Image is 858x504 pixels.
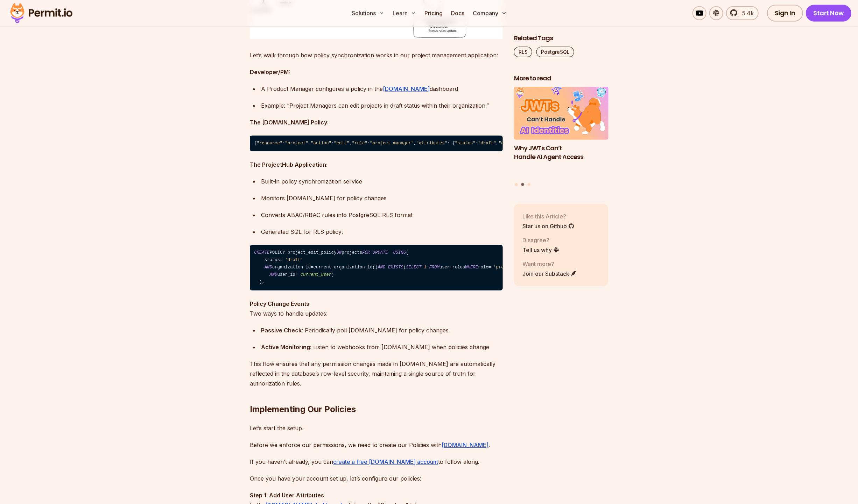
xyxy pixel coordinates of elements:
span: "project_manager" [370,141,414,146]
span: = [488,265,491,270]
strong: Active Monitoring [261,344,310,351]
span: SELECT [406,265,421,270]
a: RLS [514,46,532,57]
p: Disagree? [522,236,559,244]
a: Tell us why [522,245,559,254]
div: : Periodically poll [DOMAIN_NAME] for policy changes [261,325,502,335]
p: Two ways to handle updates: [250,299,502,318]
span: CREATE [254,250,269,255]
div: Example: “Project Managers can edit projects in draft status within their organization.” [261,101,502,110]
span: "organization_id" [499,141,542,146]
p: Want more? [522,259,577,268]
span: UPDATE [372,250,388,255]
a: Start Now [806,5,851,22]
span: "attributes" [416,141,447,146]
span: AND [269,272,277,277]
p: This flow ensures that any permission changes made in [DOMAIN_NAME] are automatically reflected i... [250,359,502,388]
a: Pricing [422,6,445,20]
span: 'draft' [285,258,303,262]
span: "resource" [257,141,283,146]
button: Go to slide 1 [515,183,518,186]
span: AND [378,265,385,270]
h2: Implementing Our Policies [250,376,502,415]
span: EXISTS [388,265,403,270]
span: = [280,258,282,262]
button: Go to slide 2 [521,183,524,186]
button: Solutions [349,6,387,20]
div: A Product Manager configures a policy in the dashboard [261,84,502,94]
span: "action" [311,141,331,146]
img: Why JWTs Can’t Handle AI Agent Access [514,87,608,140]
span: 5.4k [738,9,753,17]
h3: Why JWTs Can’t Handle AI Agent Access [514,144,608,161]
p: Like this Article? [522,212,574,220]
p: Once you have your account set up, let’s configure our policies: [250,474,502,483]
span: = [311,265,313,270]
span: current_user [301,272,331,277]
p: Let’s start the setup. [250,423,502,433]
code: { : , : , : , : { : , : }} [250,136,502,152]
h2: Related Tags [514,34,608,42]
span: ON [337,250,342,255]
span: "role" [352,141,367,146]
span: = [295,272,298,277]
strong: Developer/PM: [250,69,290,75]
div: Converts ABAC/RBAC rules into PostgreSQL RLS format [261,210,502,220]
span: 1 [424,265,427,270]
a: Why JWTs Can’t Handle AI Agent AccessWhy JWTs Can’t Handle AI Agent Access [514,87,608,179]
div: Generated SQL for RLS policy: [261,227,502,237]
a: Docs [448,6,467,20]
span: "draft" [478,141,496,146]
strong: Passive Check [261,327,302,334]
span: WHERE [465,265,478,270]
span: FROM [429,265,439,270]
span: USING [393,250,406,255]
a: Star us on Github [522,222,574,230]
button: Company [470,6,509,20]
img: Permit logo [7,1,76,25]
h2: More to read [514,74,608,82]
strong: Step 1: Add User Attributes [250,492,324,499]
a: create a free [DOMAIN_NAME] account [333,458,438,465]
div: : Listen to webhooks from [DOMAIN_NAME] when policies change [261,342,502,352]
code: POLICY project_edit_policy projects ( status organization_id current_organization_id() ( user_rol... [250,245,502,290]
li: 2 of 3 [514,87,608,179]
button: Go to slide 3 [527,183,530,186]
span: AND [265,265,272,270]
span: 'project_manager' [493,265,537,270]
div: Built-in policy synchronization service [261,177,502,186]
strong: The ProjectHub Application: [250,161,328,168]
span: "edit" [334,141,349,146]
strong: Policy Change Events [250,300,309,307]
p: Before we enforce our permissions, we need to create our Policies with . [250,440,502,450]
span: "status" [455,141,476,146]
a: Sign In [767,5,803,22]
strong: The [DOMAIN_NAME] Policy: [250,119,329,126]
a: [DOMAIN_NAME] [442,441,488,448]
p: Let’s walk through how policy synchronization works in our project management application: [250,50,502,60]
a: [DOMAIN_NAME] [383,85,430,92]
a: Join our Substack [522,269,577,278]
div: Posts [514,87,608,187]
p: If you haven’t already, you can to follow along. [250,457,502,467]
span: FOR [362,250,370,255]
span: "project" [285,141,308,146]
button: Learn [390,6,419,20]
a: PostgreSQL [536,46,574,57]
a: 5.4k [726,6,758,20]
div: Monitors [DOMAIN_NAME] for policy changes [261,193,502,203]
